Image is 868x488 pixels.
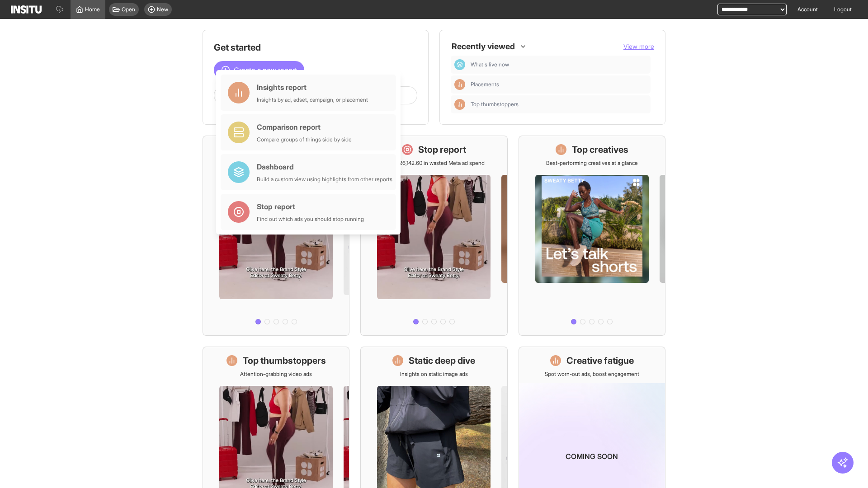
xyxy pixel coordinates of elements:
[240,371,312,378] p: Attention-grabbing video ads
[400,371,468,378] p: Insights on static image ads
[623,42,654,50] span: View more
[471,101,519,108] span: Top thumbstoppers
[257,136,352,143] div: Compare groups of things side by side
[471,81,647,88] span: Placements
[203,136,349,336] a: What's live nowSee all active ads instantly
[572,143,628,156] h1: Top creatives
[360,136,507,336] a: Stop reportSave £26,142.60 in wasted Meta ad spend
[234,65,297,75] span: Create a new report
[383,160,485,167] p: Save £26,142.60 in wasted Meta ad spend
[418,143,466,156] h1: Stop report
[157,6,168,13] span: New
[257,201,364,212] div: Stop report
[454,59,465,70] div: Dashboard
[546,160,638,167] p: Best-performing creatives at a glance
[257,122,352,132] div: Comparison report
[409,354,475,367] h1: Static deep dive
[214,41,417,54] h1: Get started
[85,6,100,13] span: Home
[243,354,326,367] h1: Top thumbstoppers
[11,5,42,14] img: Logo
[122,6,135,13] span: Open
[454,79,465,90] div: Insights
[257,96,368,103] div: Insights by ad, adset, campaign, or placement
[471,101,647,108] span: Top thumbstoppers
[471,81,499,88] span: Placements
[257,82,368,93] div: Insights report
[471,61,509,68] span: What's live now
[257,216,364,223] div: Find out which ads you should stop running
[519,136,665,336] a: Top creativesBest-performing creatives at a glance
[214,61,304,79] button: Create a new report
[257,176,392,183] div: Build a custom view using highlights from other reports
[257,161,392,172] div: Dashboard
[454,99,465,110] div: Insights
[471,61,647,68] span: What's live now
[623,42,654,51] button: View more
